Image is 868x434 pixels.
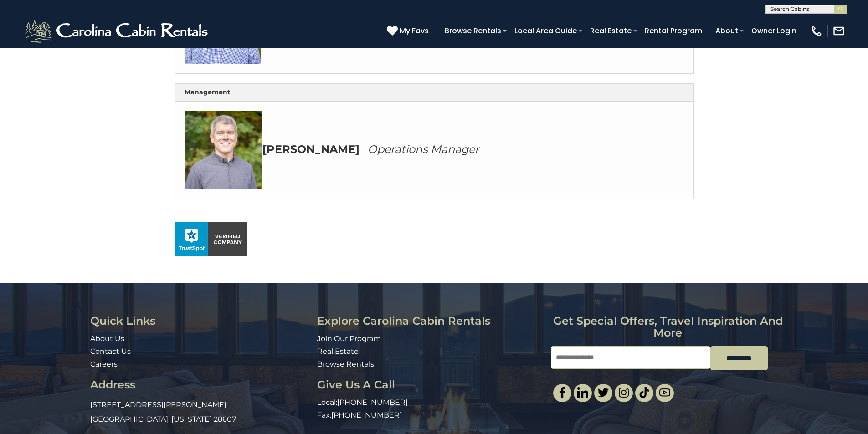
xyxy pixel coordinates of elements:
a: [PHONE_NUMBER] [331,411,402,419]
a: Browse Rentals [440,23,506,39]
strong: [PERSON_NAME] [262,143,360,156]
a: Local Area Guide [510,23,581,39]
img: twitter-single.svg [598,387,609,398]
h3: Address [90,379,310,391]
img: mail-regular-white.png [832,25,845,37]
a: Join Our Program [317,334,381,343]
img: tiktok.svg [639,387,650,398]
img: facebook-single.svg [557,387,568,398]
img: phone-regular-white.png [810,25,823,37]
a: Rental Program [640,23,707,39]
em: – Operations Manager [360,143,479,156]
a: About Us [90,334,124,343]
a: Careers [90,360,118,368]
img: seal_horizontal.png [175,222,247,256]
img: instagram-single.svg [618,387,629,398]
img: youtube-light.svg [659,387,670,398]
a: [PHONE_NUMBER] [337,398,408,407]
img: linkedin-single.svg [577,387,588,398]
a: Owner Login [747,23,801,39]
p: Local: [317,398,544,408]
a: Browse Rentals [317,360,374,368]
strong: Management [185,88,230,96]
img: White-1-2.png [23,17,212,45]
h3: Get special offers, travel inspiration and more [551,315,785,339]
a: My Favs [387,25,431,37]
a: Contact Us [90,347,131,356]
p: Fax: [317,410,544,421]
p: [STREET_ADDRESS][PERSON_NAME] [GEOGRAPHIC_DATA], [US_STATE] 28607 [90,398,310,427]
a: Real Estate [586,23,636,39]
span: My Favs [400,25,429,36]
h3: Quick Links [90,315,310,327]
h3: Explore Carolina Cabin Rentals [317,315,544,327]
a: Real Estate [317,347,359,356]
h3: Give Us A Call [317,379,544,391]
a: About [711,23,743,39]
